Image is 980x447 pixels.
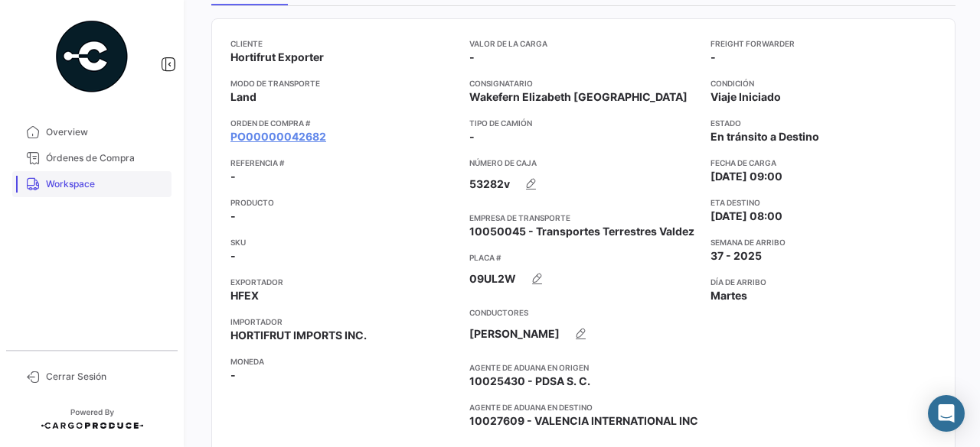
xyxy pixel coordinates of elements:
img: powered-by.png [54,18,130,95]
app-card-info-title: Cliente [230,37,457,50]
app-card-info-title: Modo de Transporte [230,77,457,89]
span: Hortifrut Exporter [230,50,324,65]
span: Viaje Iniciado [710,89,781,105]
span: - [230,368,236,383]
span: - [469,129,475,144]
span: - [469,50,475,65]
span: - [230,169,236,184]
a: PO00000042682 [230,129,326,144]
span: HFEX [230,288,259,303]
div: Abrir Intercom Messenger [928,395,965,432]
app-card-info-title: Estado [710,117,937,129]
span: [DATE] 08:00 [710,209,782,224]
app-card-info-title: Conductores [469,306,698,319]
app-card-info-title: Consignatario [469,77,698,89]
span: Wakefern Elizabeth [GEOGRAPHIC_DATA] [469,89,688,105]
app-card-info-title: Fecha de carga [710,157,937,169]
span: - [230,248,236,264]
span: Workspace [46,177,165,191]
span: Land [230,89,256,105]
app-card-info-title: Tipo de Camión [469,117,698,129]
span: Órdenes de Compra [46,151,165,165]
span: 10027609 - VALENCIA INTERNATIONAL INC [469,413,698,429]
span: [PERSON_NAME] [469,326,560,342]
app-card-info-title: Exportador [230,276,457,288]
span: 10050045 - Transportes Terrestres Valdez [469,224,694,239]
span: - [230,209,236,224]
a: Overview [12,119,171,145]
app-card-info-title: Referencia # [230,157,457,169]
app-card-info-title: Agente de Aduana en Destino [469,401,698,413]
app-card-info-title: Valor de la Carga [469,37,698,50]
app-card-info-title: Semana de Arribo [710,236,937,248]
app-card-info-title: Empresa de Transporte [469,212,698,224]
span: Overview [46,125,165,139]
app-card-info-title: Día de Arribo [710,276,937,288]
app-card-info-title: Producto [230,196,457,209]
app-card-info-title: ETA Destino [710,196,937,209]
app-card-info-title: Condición [710,77,937,89]
span: HORTIFRUT IMPORTS INC. [230,328,367,343]
app-card-info-title: Placa # [469,251,698,264]
app-card-info-title: Freight Forwarder [710,37,937,50]
span: 09UL2W [469,271,516,287]
span: [DATE] 09:00 [710,169,782,184]
span: En tránsito a Destino [710,129,819,144]
app-card-info-title: Número de Caja [469,157,698,169]
a: Workspace [12,171,171,197]
span: 53282v [469,177,510,192]
span: - [710,50,716,65]
a: Órdenes de Compra [12,145,171,171]
span: Cerrar Sesión [46,370,165,384]
app-card-info-title: Orden de Compra # [230,117,457,129]
span: 37 - 2025 [710,248,762,264]
app-card-info-title: SKU [230,236,457,248]
app-card-info-title: Moneda [230,355,457,368]
span: Martes [710,288,747,303]
span: 10025430 - PDSA S. C. [469,374,590,389]
app-card-info-title: Importador [230,316,457,328]
app-card-info-title: Agente de Aduana en Origen [469,361,698,374]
